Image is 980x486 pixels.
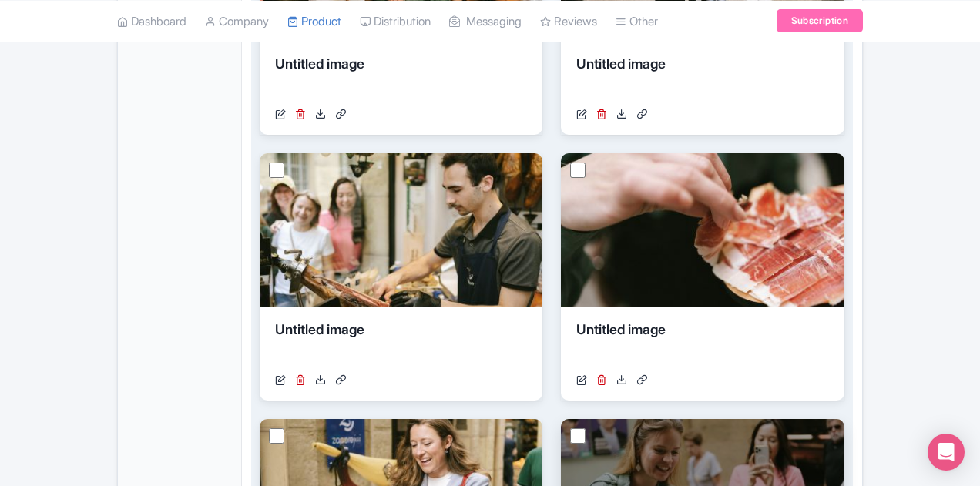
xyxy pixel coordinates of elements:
a: Subscription [777,9,863,32]
div: Untitled image [576,320,828,366]
div: Open Intercom Messenger [928,434,965,471]
div: Untitled image [275,54,527,100]
div: Untitled image [275,320,527,366]
div: Untitled image [576,54,828,100]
